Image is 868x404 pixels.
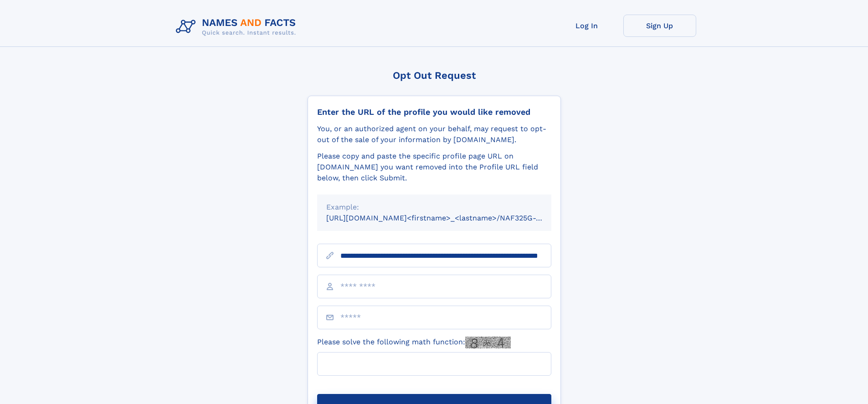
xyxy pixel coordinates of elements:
[317,337,511,348] label: Please solve the following math function:
[317,107,551,117] div: Enter the URL of the profile you would like removed
[317,123,551,145] div: You, or an authorized agent on your behalf, may request to opt-out of the sale of your informatio...
[317,151,551,184] div: Please copy and paste the specific profile page URL on [DOMAIN_NAME] you want removed into the Pr...
[326,202,542,213] div: Example:
[550,15,623,37] a: Log In
[308,70,561,81] div: Opt Out Request
[172,15,303,39] img: Logo Names and Facts
[326,214,569,222] small: [URL][DOMAIN_NAME]<firstname>_<lastname>/NAF325G-xxxxxxxx
[623,15,696,37] a: Sign Up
